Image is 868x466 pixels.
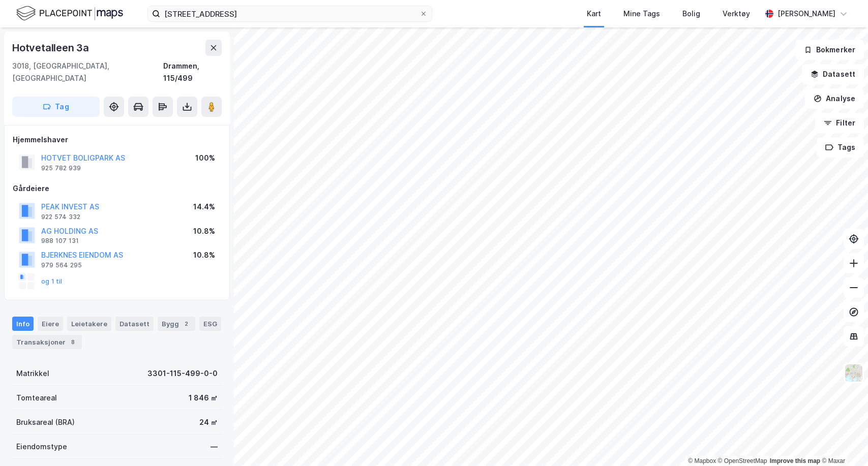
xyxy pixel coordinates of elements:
[38,317,63,331] div: Eiere
[587,8,601,20] div: Kart
[12,335,82,349] div: Transaksjoner
[16,367,49,380] div: Matrikkel
[817,137,864,158] button: Tags
[815,113,864,133] button: Filter
[16,441,67,453] div: Eiendomstype
[193,225,215,237] div: 10.8%
[68,337,78,347] div: 8
[41,237,79,245] div: 988 107 131
[802,64,864,84] button: Datasett
[199,317,221,331] div: ESG
[211,441,218,453] div: —
[770,457,820,464] a: Improve this map
[41,261,82,269] div: 979 564 295
[181,319,191,329] div: 2
[163,60,222,84] div: Drammen, 115/499
[41,213,80,221] div: 922 574 332
[844,363,863,383] img: Z
[160,6,420,21] input: Søk på adresse, matrikkel, gårdeiere, leietakere eller personer
[817,417,868,466] iframe: Chat Widget
[688,457,716,464] a: Mapbox
[795,40,864,60] button: Bokmerker
[682,8,700,20] div: Bolig
[723,8,750,20] div: Verktøy
[805,88,864,109] button: Analyse
[12,60,163,84] div: 3018, [GEOGRAPHIC_DATA], [GEOGRAPHIC_DATA]
[817,417,868,466] div: Kontrollprogram for chat
[189,392,218,404] div: 1 846 ㎡
[67,317,111,331] div: Leietakere
[16,5,123,22] img: logo.f888ab2527a4732fd821a326f86c7f29.svg
[13,134,221,146] div: Hjemmelshaver
[16,416,75,428] div: Bruksareal (BRA)
[195,152,215,164] div: 100%
[12,97,100,117] button: Tag
[718,457,767,464] a: OpenStreetMap
[115,317,154,331] div: Datasett
[41,164,81,172] div: 925 782 939
[623,8,660,20] div: Mine Tags
[158,317,195,331] div: Bygg
[777,8,835,20] div: [PERSON_NAME]
[12,317,34,331] div: Info
[193,249,215,261] div: 10.8%
[16,392,57,404] div: Tomteareal
[199,416,218,428] div: 24 ㎡
[13,182,221,195] div: Gårdeiere
[193,201,215,213] div: 14.4%
[12,40,91,56] div: Hotvetalleen 3a
[147,367,218,380] div: 3301-115-499-0-0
